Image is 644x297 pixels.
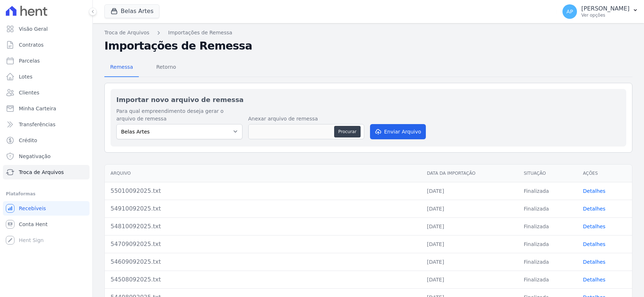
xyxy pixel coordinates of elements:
h2: Importar novo arquivo de remessa [116,95,620,105]
a: Detalhes [583,224,606,229]
span: Conta Hent [19,221,47,228]
a: Parcelas [3,54,90,68]
span: Transferências [19,121,55,128]
span: Lotes [19,73,33,80]
span: Recebíveis [19,205,46,212]
div: Plataformas [6,190,87,198]
p: [PERSON_NAME] [581,5,630,12]
a: Detalhes [583,277,606,283]
span: Visão Geral [19,25,48,33]
div: 54609092025.txt [111,258,415,266]
a: Clientes [3,85,90,100]
div: 55010092025.txt [111,187,415,195]
td: [DATE] [421,253,518,271]
td: Finalizada [518,200,577,217]
a: Negativação [3,149,90,164]
td: Finalizada [518,217,577,235]
p: Ver opções [581,12,630,18]
h2: Importações de Remessa [104,39,632,52]
button: Belas Artes [104,4,159,18]
td: Finalizada [518,271,577,288]
td: Finalizada [518,235,577,253]
a: Conta Hent [3,217,90,232]
span: Negativação [19,153,51,160]
div: 54508092025.txt [111,275,415,284]
td: [DATE] [421,182,518,200]
span: AP [566,9,573,14]
th: Data da Importação [421,165,518,182]
span: Crédito [19,137,37,144]
a: Recebíveis [3,201,90,216]
span: Clientes [19,89,39,96]
a: Troca de Arquivos [3,165,90,179]
div: 54910092025.txt [111,204,415,213]
td: Finalizada [518,182,577,200]
a: Detalhes [583,241,606,247]
nav: Tab selector [104,58,182,77]
a: Detalhes [583,259,606,265]
td: [DATE] [421,200,518,217]
a: Detalhes [583,206,606,212]
td: [DATE] [421,271,518,288]
a: Troca de Arquivos [104,29,149,37]
a: Retorno [150,58,182,77]
th: Situação [518,165,577,182]
span: Contratos [19,41,43,48]
td: Finalizada [518,253,577,271]
span: Retorno [152,60,180,74]
th: Arquivo [105,165,421,182]
a: Contratos [3,38,90,52]
a: Importações de Remessa [168,29,232,37]
button: Procurar [334,126,360,137]
a: Transferências [3,117,90,132]
a: Remessa [104,58,139,77]
td: [DATE] [421,235,518,253]
button: Enviar Arquivo [370,124,426,139]
a: Crédito [3,133,90,148]
label: Anexar arquivo de remessa [248,115,364,123]
a: Minha Carteira [3,101,90,116]
span: Minha Carteira [19,105,56,112]
th: Ações [577,165,632,182]
label: Para qual empreendimento deseja gerar o arquivo de remessa [116,107,242,123]
span: Troca de Arquivos [19,169,64,176]
button: AP [PERSON_NAME] Ver opções [557,1,644,22]
nav: Breadcrumb [104,29,632,37]
td: [DATE] [421,217,518,235]
a: Visão Geral [3,22,90,36]
div: 54709092025.txt [111,240,415,249]
span: Remessa [106,60,137,74]
div: 54810092025.txt [111,222,415,231]
span: Parcelas [19,57,40,64]
a: Lotes [3,69,90,84]
a: Detalhes [583,188,606,194]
